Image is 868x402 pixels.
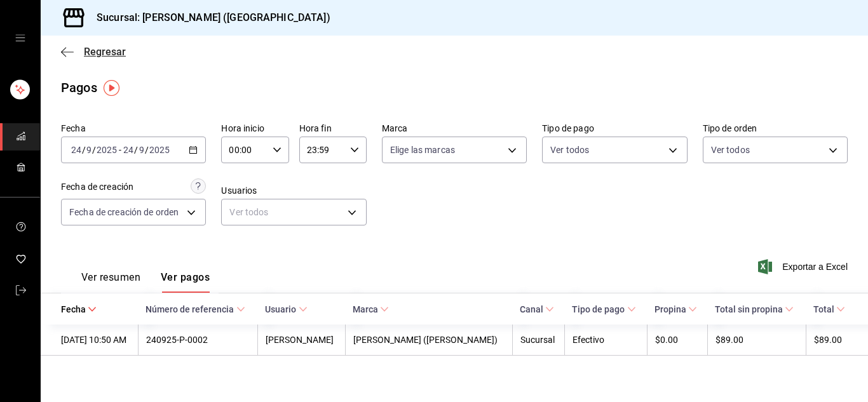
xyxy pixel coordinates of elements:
[265,304,307,314] span: Usuario
[221,124,288,133] label: Hora inicio
[520,304,554,314] span: Canal
[61,124,206,133] label: Fecha
[81,271,140,293] button: Ver resumen
[82,145,86,155] span: /
[161,271,210,293] button: Ver pagos
[96,145,118,155] input: ----
[123,145,134,155] input: --
[61,304,97,314] span: Fecha
[221,186,366,195] label: Usuarios
[139,145,145,155] input: --
[573,335,639,345] div: Efectivo
[119,145,121,155] span: -
[715,335,798,345] div: $89.00
[61,46,126,58] button: Regresar
[655,335,700,345] div: $0.00
[761,259,848,274] button: Exportar a Excel
[149,145,170,155] input: ----
[390,144,455,156] span: Elige las marcas
[353,304,389,314] span: Marca
[81,271,210,293] div: navigation tabs
[542,124,687,133] label: Tipo de pago
[86,145,92,155] input: --
[221,199,366,225] div: Ver todos
[71,145,82,155] input: --
[813,304,845,314] span: Total
[92,145,96,155] span: /
[134,145,138,155] span: /
[382,124,527,133] label: Marca
[145,145,149,155] span: /
[715,304,794,314] span: Total sin propina
[550,144,589,156] span: Ver todos
[711,144,750,156] span: Ver todos
[61,78,97,97] div: Pagos
[146,335,250,345] div: 240925-P-0002
[146,304,245,314] span: Número de referencia
[69,206,179,218] span: Fecha de creación de orden
[572,304,635,314] span: Tipo de pago
[61,180,133,194] div: Fecha de creación
[299,124,367,133] label: Hora fin
[86,10,330,25] h3: Sucursal: [PERSON_NAME] ([GEOGRAPHIC_DATA])
[104,80,119,96] img: Tooltip marker
[703,124,848,133] label: Tipo de orden
[353,335,505,345] div: [PERSON_NAME] ([PERSON_NAME])
[61,335,130,345] div: [DATE] 10:50 AM
[520,335,557,345] div: Sucursal
[15,33,25,43] button: open drawer
[266,335,337,345] div: [PERSON_NAME]
[654,304,697,314] span: Propina
[84,46,126,58] span: Regresar
[814,335,848,345] div: $89.00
